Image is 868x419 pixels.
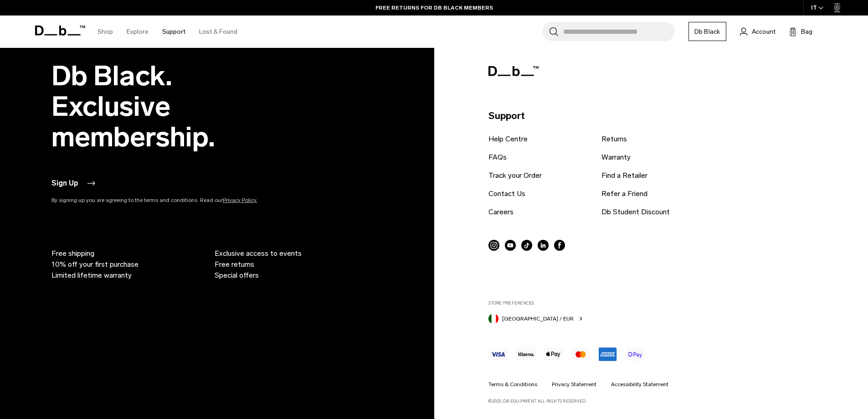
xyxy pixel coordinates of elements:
a: Returns [601,134,627,145]
span: Exclusive access to events [215,248,302,259]
a: Support [162,16,185,48]
a: Lost & Found [199,16,237,48]
a: Warranty [601,152,631,163]
a: Refer a Friend [601,188,647,199]
a: Privacy Statement [552,380,596,388]
button: Sign Up [51,178,97,189]
a: Find a Retailer [601,170,647,181]
a: Accessibility Statement [611,380,668,388]
span: Limited lifetime warranty [51,270,132,281]
label: Store Preferences [488,300,807,306]
span: Special offers [215,270,259,281]
a: Help Centre [488,134,528,145]
a: FREE RETURNS FOR DB BLACK MEMBERS [375,4,493,12]
a: Db Student Discount [601,207,670,217]
h2: Db Black. Exclusive membership. [51,61,298,152]
a: Contact Us [488,188,525,199]
a: Shop [98,16,113,48]
a: Terms & Conditions [488,380,537,388]
p: ©2025, Db Equipment. All rights reserved. [488,394,807,404]
nav: Main Navigation [91,16,244,48]
a: Careers [488,207,514,217]
a: Privacy Policy. [223,197,257,203]
a: Explore [127,16,149,48]
a: Db Black [688,22,726,41]
span: Free returns [215,259,254,270]
span: Free shipping [51,248,94,259]
a: Track your Order [488,170,542,181]
p: By signing up you are agreeing to the terms and conditions. Read our [51,196,298,204]
p: Support [488,109,807,123]
button: Bag [789,26,812,37]
span: Bag [801,27,812,36]
a: FAQs [488,152,507,163]
img: Italy [488,314,498,324]
span: [GEOGRAPHIC_DATA] / EUR [502,315,574,323]
button: Italy [GEOGRAPHIC_DATA] / EUR [488,312,585,324]
a: Account [740,26,776,37]
span: Account [752,27,776,36]
span: 10% off your first purchase [51,259,139,270]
